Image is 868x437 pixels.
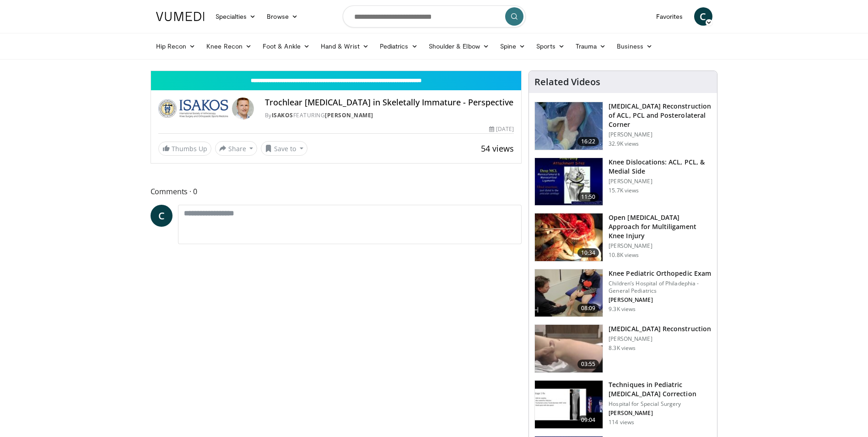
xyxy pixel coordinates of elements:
p: [PERSON_NAME] [609,296,712,304]
img: 7f220051-2650-4884-b8f8-8da1f9dd2704.150x105_q85_crop-smart_upscale.jpg [535,213,603,261]
img: d27d72ac-3072-4e5d-a32c-9a3d389c7a6c.150x105_q85_crop-smart_upscale.jpg [535,381,603,428]
span: 03:55 [577,360,599,369]
a: 10:34 Open [MEDICAL_DATA] Approach for Multiligament Knee Injury [PERSON_NAME] 10.8K views [534,213,712,262]
a: 11:50 Knee Dislocations: ACL, PCL, & Medial Side [PERSON_NAME] 15.7K views [534,158,712,206]
img: Avatar [232,98,254,120]
a: Spine [495,37,531,55]
span: 10:34 [577,248,599,257]
button: Save to [261,141,307,156]
img: Stone_ACL_PCL_FL8_Widescreen_640x360_100007535_3.jpg.150x105_q85_crop-smart_upscale.jpg [535,102,603,150]
a: Shoulder & Elbow [423,37,495,55]
a: ISAKOS [272,111,293,119]
p: [PERSON_NAME] [609,410,712,417]
p: Children’s Hospital of Philadephia - General Pediatrics [609,280,712,295]
a: Foot & Ankle [257,37,315,55]
a: C [694,7,712,26]
span: 09:04 [577,415,599,425]
p: 15.7K views [609,187,639,194]
a: Specialties [210,7,262,26]
span: Comments 0 [151,186,522,197]
a: Browse [261,7,303,26]
a: Favorites [651,7,689,26]
h3: Knee Pediatric Orthopedic Exam [609,269,712,278]
h3: [MEDICAL_DATA] Reconstruction [609,324,711,333]
p: [PERSON_NAME] [609,131,712,138]
p: 9.3K views [609,306,636,313]
img: ISAKOS [158,98,228,120]
div: By FEATURING [265,111,514,120]
input: Search topics, interventions [343,5,526,27]
p: Hospital for Special Surgery [609,400,712,408]
img: stuart_1_100001324_3.jpg.150x105_q85_crop-smart_upscale.jpg [535,158,603,206]
a: Thumbs Up [158,142,211,156]
img: VuMedi Logo [156,12,205,21]
p: 114 views [609,419,634,426]
p: [PERSON_NAME] [609,335,711,343]
div: [DATE] [489,125,514,133]
a: Business [611,37,658,55]
a: Hip Recon [151,37,201,55]
a: 16:22 [MEDICAL_DATA] Reconstruction of ACL, PCL and Posterolateral Corner [PERSON_NAME] 32.9K views [534,102,712,150]
h4: Trochlear [MEDICAL_DATA] in Skeletally Immature - Perspective [265,98,514,108]
a: 03:55 [MEDICAL_DATA] Reconstruction [PERSON_NAME] 8.3K views [534,324,712,373]
span: 16:22 [577,137,599,146]
p: [PERSON_NAME] [609,178,712,185]
a: 08:09 Knee Pediatric Orthopedic Exam Children’s Hospital of Philadephia - General Pediatrics [PER... [534,269,712,317]
img: 38663_0000_3.png.150x105_q85_crop-smart_upscale.jpg [535,325,603,372]
h3: Open [MEDICAL_DATA] Approach for Multiligament Knee Injury [609,213,712,240]
a: C [151,205,173,227]
img: 07f39ecc-9ec5-4f2d-bf21-752d46520d3f.150x105_q85_crop-smart_upscale.jpg [535,269,603,317]
a: Trauma [570,37,612,55]
a: Pediatrics [374,37,423,55]
p: 8.3K views [609,344,636,352]
a: [PERSON_NAME] [325,111,373,119]
a: 09:04 Techniques in Pediatric [MEDICAL_DATA] Correction Hospital for Special Surgery [PERSON_NAME... [534,380,712,429]
p: [PERSON_NAME] [609,242,712,250]
p: 10.8K views [609,251,639,259]
h3: Knee Dislocations: ACL, PCL, & Medial Side [609,158,712,176]
h3: Techniques in Pediatric [MEDICAL_DATA] Correction [609,380,712,399]
span: 08:09 [577,304,599,313]
p: 32.9K views [609,140,639,147]
a: Sports [531,37,570,55]
a: Hand & Wrist [315,37,374,55]
span: 11:50 [577,192,599,202]
h4: Related Videos [534,76,600,87]
span: 54 views [481,143,514,154]
a: Knee Recon [201,37,257,55]
h3: [MEDICAL_DATA] Reconstruction of ACL, PCL and Posterolateral Corner [609,102,712,129]
button: Share [215,141,258,156]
